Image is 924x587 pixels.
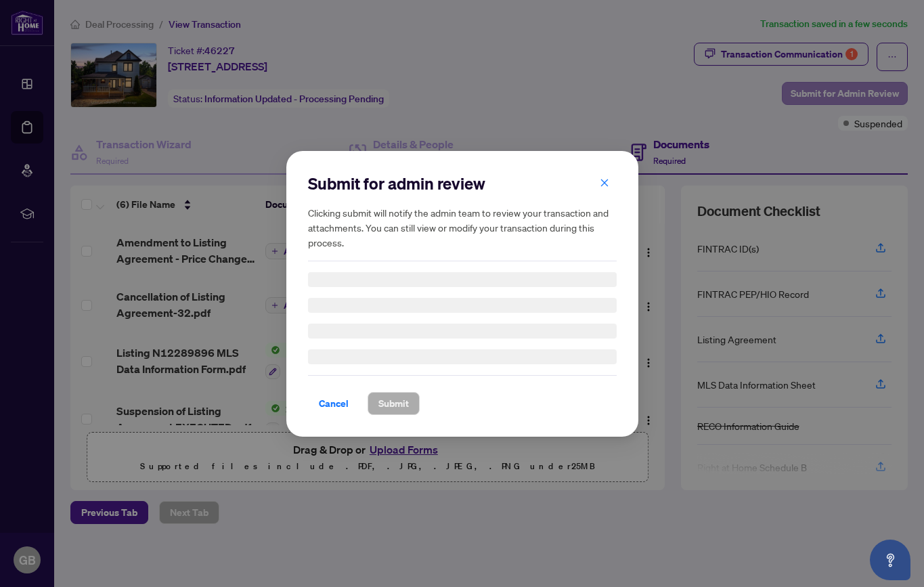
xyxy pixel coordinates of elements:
button: Submit [368,392,420,415]
button: Open asap [870,540,910,580]
h5: Clicking submit will notify the admin team to review your transaction and attachments. You can st... [308,205,617,250]
button: Cancel [308,392,359,415]
span: close [600,177,609,187]
span: Cancel [319,393,349,414]
h2: Submit for admin review [308,173,617,194]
